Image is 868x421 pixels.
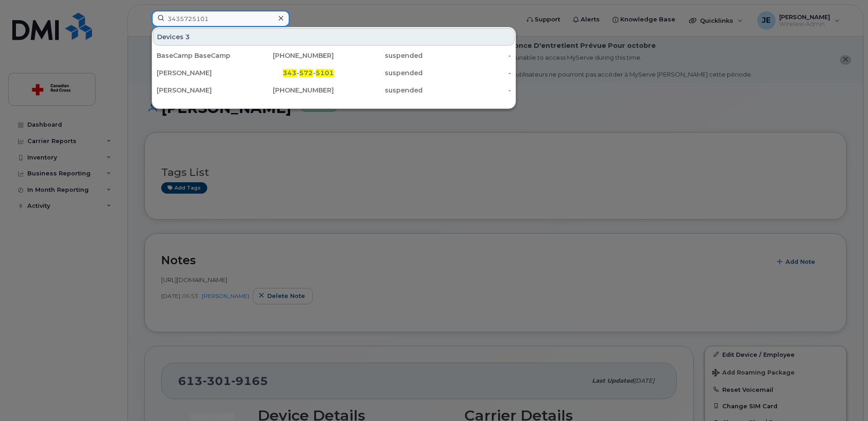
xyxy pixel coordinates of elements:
[245,68,334,77] div: - -
[245,86,334,95] div: [PHONE_NUMBER]
[153,65,515,81] a: [PERSON_NAME]343-572-5101suspended-
[334,68,423,77] div: suspended
[316,69,334,77] span: 5101
[283,69,296,77] span: 343
[185,32,190,41] span: 3
[153,82,515,98] a: [PERSON_NAME][PHONE_NUMBER]suspended-
[245,51,334,60] div: [PHONE_NUMBER]
[423,68,511,77] div: -
[157,51,245,60] div: BaseCamp BaseCamp
[423,86,511,95] div: -
[334,86,423,95] div: suspended
[157,86,245,95] div: [PERSON_NAME]
[153,47,515,64] a: BaseCamp BaseCamp[PHONE_NUMBER]suspended-
[334,51,423,60] div: suspended
[299,69,313,77] span: 572
[157,68,245,77] div: [PERSON_NAME]
[423,51,511,60] div: -
[153,28,515,46] div: Devices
